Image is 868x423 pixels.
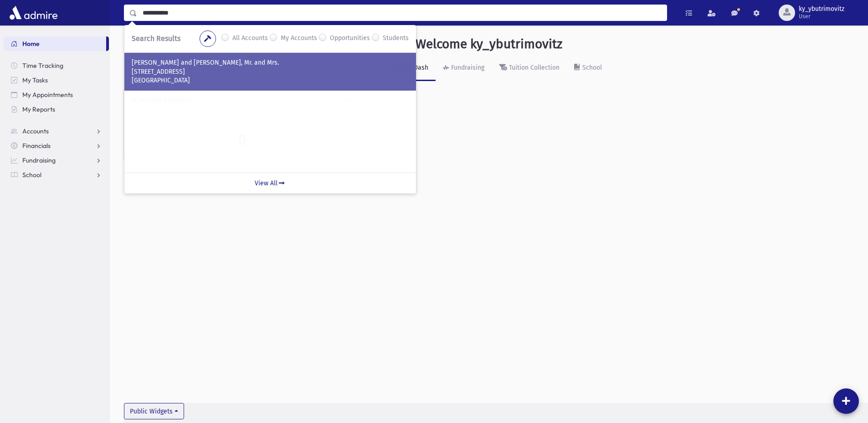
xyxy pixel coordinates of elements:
span: Home [22,40,40,48]
div: Tuition Collection [507,64,560,71]
span: ky_ybutrimovitz [799,5,844,13]
h3: Welcome ky_ybutrimovitz [416,36,562,52]
a: School [4,168,109,182]
span: My Appointments [22,91,73,99]
span: School [22,171,41,179]
p: [GEOGRAPHIC_DATA] [132,76,409,85]
a: Fundraising [4,153,109,168]
input: Search [137,5,667,21]
a: Time Tracking [4,58,109,73]
div: Fundraising [449,64,484,71]
button: Public Widgets [124,403,184,419]
span: User [799,13,844,20]
a: My Tasks [4,73,109,87]
label: Students [383,33,409,44]
p: [PERSON_NAME] and [PERSON_NAME], Mr. and Mrs. [132,58,409,67]
span: Search Results [132,34,180,43]
a: School [567,56,609,81]
label: My Accounts [281,33,317,44]
a: Fundraising [436,56,492,81]
a: Accounts [4,124,109,138]
span: Financials [22,142,51,150]
span: Fundraising [22,156,56,164]
div: School [580,64,602,71]
label: Opportunities [330,33,370,44]
a: My Reports [4,102,109,117]
a: My Appointments [4,87,109,102]
a: Financials [4,138,109,153]
a: Home [4,36,106,51]
img: AdmirePro [7,4,60,22]
a: View All [124,173,416,194]
span: My Tasks [22,76,48,84]
span: Accounts [22,127,49,135]
span: Time Tracking [22,61,63,70]
p: [STREET_ADDRESS] [132,67,409,76]
a: Tuition Collection [492,56,567,81]
span: My Reports [22,105,55,113]
label: All Accounts [232,33,268,44]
